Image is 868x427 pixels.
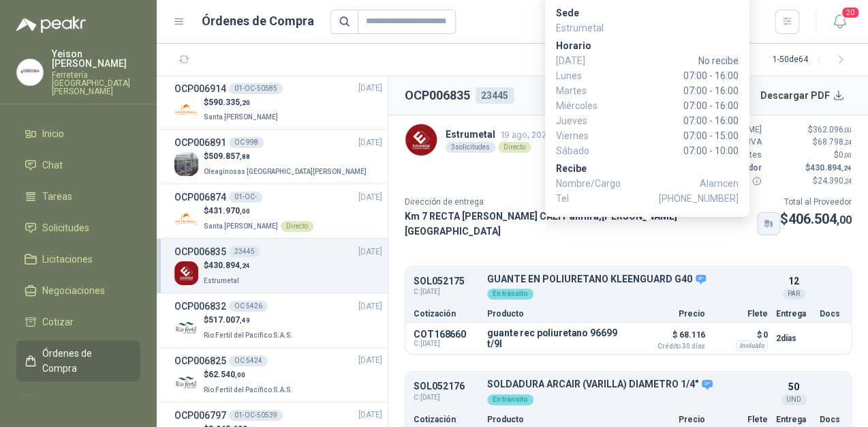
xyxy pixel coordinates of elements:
[818,176,852,186] span: 24.390
[204,332,293,339] span: Rio Fertil del Pacífico S.A.S.
[414,310,479,318] p: Cotización
[781,394,807,405] div: UND
[773,49,852,71] div: 1 - 50 de 64
[782,289,805,299] div: PAR
[358,82,382,95] span: [DATE]
[358,354,382,367] span: [DATE]
[42,252,93,267] span: Licitaciones
[16,183,140,209] a: Tareas
[204,314,296,327] p: $
[240,99,250,106] span: ,20
[820,310,843,318] p: Docs
[770,175,852,188] p: $
[487,289,533,299] div: En tránsito
[174,353,382,396] a: OCP006825OC 5424[DATE] Company Logo$62.540,00Rio Fertil del Pacífico S.A.S.
[788,379,799,394] p: 50
[610,143,739,158] span: 07:00 - 10:00
[204,368,296,381] p: $
[843,126,852,134] span: ,00
[813,125,852,134] span: 362.096
[174,370,198,394] img: Company Logo
[659,191,739,206] span: [PHONE_NUMBER]
[42,220,89,235] span: Solicitudes
[637,343,705,350] span: Crédito 30 días
[174,81,382,124] a: OCP00691401-OC-50585[DATE] Company Logo$590.335,20Santa [PERSON_NAME]
[487,310,629,318] p: Producto
[208,206,250,216] span: 431.970
[556,176,739,191] p: Nombre/Cargo
[174,152,198,176] img: Company Logo
[17,59,43,85] img: Company Logo
[841,164,852,172] span: ,24
[174,408,226,423] h3: OCP006797
[446,127,551,142] p: Estrumetal
[229,246,260,257] div: 23445
[16,215,140,241] a: Solicitudes
[736,340,768,351] div: Incluido
[174,207,198,231] img: Company Logo
[556,53,610,68] span: [DATE]
[174,353,226,368] h3: OCP006825
[556,98,610,113] span: Miércoles
[240,262,250,269] span: ,24
[839,150,852,160] span: 0
[498,142,531,153] div: Directo
[204,222,278,230] span: Santa [PERSON_NAME]
[42,189,72,204] span: Tareas
[204,386,293,394] span: Rio Fertil del Pacífico S.A.S.
[610,128,739,143] span: 07:00 - 15:00
[843,151,852,159] span: ,00
[204,259,250,272] p: $
[16,246,140,272] a: Licitaciones
[770,162,852,175] p: $
[556,128,610,143] span: Viernes
[174,244,382,287] a: OCP00683523445[DATE] Company Logo$430.894,24Estrumetal
[174,81,226,96] h3: OCP006914
[637,415,705,424] p: Precio
[16,309,140,335] a: Cotizar
[208,261,250,270] span: 430.894
[16,387,140,413] a: Remisiones
[16,16,86,33] img: Logo peakr
[610,113,739,128] span: 07:00 - 16:00
[487,274,768,286] p: GUANTE EN POLIURETANO KLEENGUARD G40
[240,153,250,160] span: ,88
[610,83,739,98] span: 07:00 - 16:00
[208,151,250,161] span: 509.857
[229,410,283,421] div: 01-OC-50539
[204,205,313,218] p: $
[16,278,140,304] a: Negociaciones
[174,316,198,340] img: Company Logo
[637,310,705,318] p: Precio
[229,83,283,94] div: 01-OC-50585
[174,299,226,314] h3: OCP006832
[556,20,739,35] p: Estrumetal
[414,340,479,348] span: C: [DATE]
[52,71,140,95] p: Ferretería [GEOGRAPHIC_DATA][PERSON_NAME]
[788,211,852,227] span: 406.504
[405,124,437,156] img: Company Logo
[405,209,751,239] p: Km 7 RECTA [PERSON_NAME] CALI Palmira , [PERSON_NAME][GEOGRAPHIC_DATA]
[16,340,140,381] a: Órdenes de Compra
[204,150,369,163] p: $
[810,163,852,173] span: 430.894
[843,177,852,185] span: ,24
[713,310,768,318] p: Flete
[776,330,811,347] p: 2 días
[204,96,281,109] p: $
[487,379,768,391] p: SOLDADURA ARCAIR (VARILLA) DIAMETRO 1/4"
[837,213,852,226] span: ,00
[358,191,382,204] span: [DATE]
[820,415,843,424] p: Docs
[487,327,629,349] p: guante rec poliuretano 96699 t/9l
[414,286,479,297] span: C: [DATE]
[487,394,533,405] div: En tránsito
[637,327,705,350] p: $ 68.116
[610,53,739,68] span: No recibe
[446,142,495,153] div: 3 solicitudes
[556,83,610,98] span: Martes
[556,161,739,176] p: Recibe
[770,123,852,136] p: $
[780,196,852,209] p: Total al Proveedor
[414,276,479,286] p: SOL052175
